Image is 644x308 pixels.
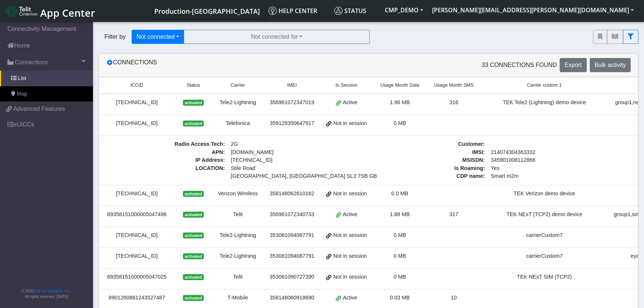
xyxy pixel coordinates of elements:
[103,273,170,281] div: 89358151000005047025
[595,62,626,68] span: Bulk activity
[593,30,638,44] div: fitlers menu
[216,190,259,198] div: Verizon Wireless
[380,3,428,17] button: CMP_DEMO
[131,82,143,89] span: ICCID
[103,119,170,128] div: [TECHNICAL_ID]
[228,148,352,157] span: [DOMAIN_NAME]
[103,156,228,164] span: IP Address :
[183,295,203,301] span: activated
[103,231,170,240] div: [TECHNICAL_ID]
[268,231,316,240] div: 353081094087791
[390,211,410,217] span: 1.88 MB
[6,3,94,19] a: App Center
[268,273,316,281] div: 353081090727390
[216,273,259,281] div: Telit
[187,82,200,89] span: Status
[268,119,316,128] div: 359129350647917
[268,211,316,219] div: 356961072340733
[216,119,259,128] div: Telefonica
[216,211,259,219] div: Telit
[428,3,638,17] button: [PERSON_NAME][EMAIL_ADDRESS][PERSON_NAME][DOMAIN_NAME]
[216,252,259,260] div: Tele2-Lightning
[333,252,367,260] span: Not in session
[431,294,477,302] div: 10
[216,99,259,107] div: Tele2-Lightning
[343,99,357,107] span: Active
[488,172,612,180] span: Smart m2m
[101,58,368,72] div: Connections
[231,82,245,89] span: Carrier
[103,190,170,198] div: [TECHNICAL_ID]
[485,99,603,107] div: TEK Tele2 (Lightning) demo device
[268,7,277,15] img: knowledge.svg
[183,121,203,126] span: activated
[15,58,48,67] span: Connections
[393,120,406,126] span: 0 MB
[488,148,612,157] span: 214074304363332
[560,58,586,72] button: Export
[334,7,366,15] span: Status
[393,232,406,238] span: 0 MB
[343,294,357,302] span: Active
[564,62,582,68] span: Export
[40,6,95,20] span: App Center
[228,140,352,148] span: 2G
[103,211,170,219] div: 89358151000005047496
[183,232,203,238] span: activated
[431,99,477,107] div: 316
[183,100,203,106] span: activated
[99,32,132,41] span: Filter by
[103,252,170,260] div: [TECHNICAL_ID]
[333,273,367,281] span: Not in session
[268,7,317,15] span: Help center
[363,156,488,164] span: MSISDN :
[184,30,370,44] button: Not connected for
[380,82,419,89] span: Usage Month Data
[103,140,228,148] span: Radio Access Tech :
[183,274,203,280] span: activated
[268,294,316,302] div: 358148060918690
[363,164,488,173] span: Is Roaming :
[485,190,603,198] div: TEK Verizon demo device
[393,274,406,280] span: 0 MB
[103,164,228,180] span: LOCATION :
[287,82,297,89] span: IMEI
[391,190,408,196] span: 0.0 MB
[268,190,316,198] div: 358148062610162
[132,30,184,44] button: Not connected
[390,99,410,105] span: 1.96 MB
[485,231,603,240] div: carrierCustom7
[431,211,477,219] div: 317
[333,231,367,240] span: Not in session
[103,148,228,157] span: APN :
[268,252,316,260] div: 353081094087791
[231,172,350,180] span: [GEOGRAPHIC_DATA], [GEOGRAPHIC_DATA] SL3 7SB GB
[343,211,357,219] span: Active
[482,61,557,70] span: 33 Connections found
[13,105,65,113] span: Advanced Features
[485,273,603,281] div: TEK NExT SIM (TCP2)
[231,164,350,173] span: Stile Road
[393,253,406,259] span: 0 MB
[216,231,259,240] div: Tele2-Lightning
[363,172,488,180] span: CDP name :
[488,156,612,164] span: 345901008112866
[265,3,331,18] a: Help center
[363,140,488,148] span: Customer :
[231,157,273,163] span: [TECHNICAL_ID]
[183,253,203,259] span: activated
[527,82,561,89] span: Carrier custom 1
[333,190,367,198] span: Not in session
[183,212,203,218] span: activated
[485,252,603,260] div: carrierCustom7
[33,289,71,293] a: Telit IoT Solutions, Inc.
[434,82,474,89] span: Usage Month SMS
[268,99,316,107] div: 356961072347019
[334,7,342,15] img: status.svg
[154,3,260,18] a: Your current platform instance
[103,99,170,107] div: [TECHNICAL_ID]
[333,119,367,128] span: Not in session
[390,295,410,301] span: 0.03 MB
[6,5,37,17] img: logo-telit-cinterion-gw-new.png
[103,294,170,302] div: 8901260881243527487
